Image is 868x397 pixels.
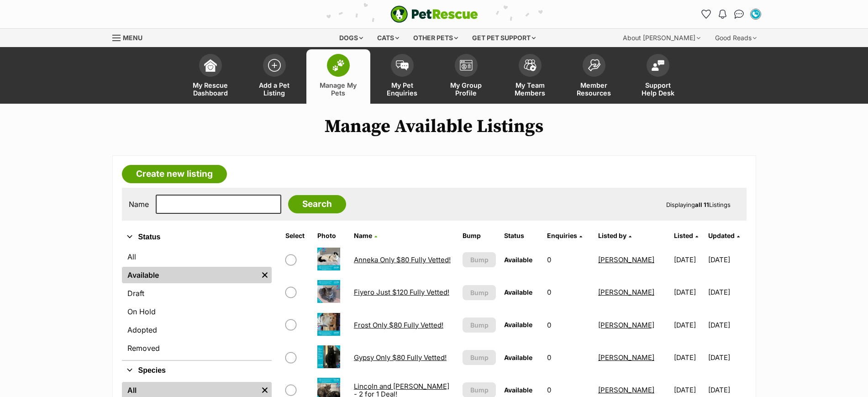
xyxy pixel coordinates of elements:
[510,81,551,97] span: My Team Members
[354,255,451,264] a: Anneka Only $80 Fully Vetted!
[543,342,594,373] td: 0
[598,321,654,329] a: [PERSON_NAME]
[598,288,654,296] a: [PERSON_NAME]
[463,285,496,300] button: Bump
[543,276,594,308] td: 0
[466,29,542,47] div: Get pet support
[626,49,690,104] a: Support Help Desk
[371,29,405,47] div: Cats
[670,244,707,275] td: [DATE]
[616,29,707,47] div: About [PERSON_NAME]
[122,340,272,356] a: Removed
[719,10,726,19] img: notifications-46538b983faf8c2785f20acdc204bb7945ddae34d4c08c2a6579f10ce5e182be.svg
[463,252,496,267] button: Bump
[670,309,707,341] td: [DATE]
[637,81,679,97] span: Support Help Desk
[332,59,345,71] img: manage-my-pets-icon-02211641906a0b7f246fdf0571729dbe1e7629f14944591b6c1af311fb30b64b.svg
[390,5,478,23] a: PetRescue
[390,5,478,23] img: logo-e224e6f780fb5917bec1dbf3a21bbac754714ae5b6737aabdf751b685950b380.svg
[547,232,577,239] span: translation missing: en.admin.listings.index.attributes.enquiries
[708,309,745,341] td: [DATE]
[122,285,272,302] a: Draft
[709,29,763,47] div: Good Reads
[598,232,631,239] a: Listed by
[751,10,760,19] img: Sayla Kimber profile pic
[396,60,409,70] img: pet-enquiries-icon-7e3ad2cf08bfb03b45e93fb7055b45f3efa6380592205ae92323e6603595dc1f.svg
[122,322,272,338] a: Adopted
[708,232,735,239] span: Updated
[470,353,489,362] span: Bump
[446,81,487,97] span: My Group Profile
[598,255,654,264] a: [PERSON_NAME]
[288,195,346,213] input: Search
[588,59,600,71] img: member-resources-icon-8e73f808a243e03378d46382f2149f9095a855e16c252ad45f914b54edf8863c.svg
[543,309,594,341] td: 0
[407,29,464,47] div: Other pets
[699,7,714,21] a: Favourites
[500,228,542,243] th: Status
[598,386,654,394] a: [PERSON_NAME]
[314,228,349,243] th: Photo
[370,49,434,104] a: My Pet Enquiries
[317,313,340,336] img: Frost Only $80 Fully Vetted!
[190,81,231,97] span: My Rescue Dashboard
[498,49,562,104] a: My Team Members
[734,10,744,19] img: chat-41dd97257d64d25036548639549fe6c8038ab92f7586957e7f3b1b290dea8141.svg
[354,353,447,362] a: Gypsy Only $80 Fully Vetted!
[598,353,654,362] a: [PERSON_NAME]
[699,7,763,21] ul: Account quick links
[242,49,306,104] a: Add a Pet Listing
[460,60,473,71] img: group-profile-icon-3fa3cf56718a62981997c0bc7e787c4b2cf8bcc04b72c1350f741eb67cf2f40e.svg
[463,350,496,365] button: Bump
[354,321,443,329] a: Frost Only $80 Fully Vetted!
[434,49,498,104] a: My Group Profile
[543,244,594,275] td: 0
[504,288,532,296] span: Available
[122,365,272,376] button: Species
[282,228,313,243] th: Select
[748,7,763,21] button: My account
[459,228,500,243] th: Bump
[122,267,258,283] a: Available
[470,255,489,265] span: Bump
[652,60,664,71] img: help-desk-icon-fdf02630f3aa405de69fd3d07c3f3aa587a6932b1a1747fa1d2bba05be0121f9.svg
[524,59,537,71] img: team-members-icon-5396bd8760b3fe7c0b43da4ab00e1e3bb1a5d9ba89233759b79545d2d3fc5d0d.svg
[670,342,707,373] td: [DATE]
[382,81,423,97] span: My Pet Enquiries
[129,200,149,208] label: Name
[708,342,745,373] td: [DATE]
[573,81,615,97] span: Member Resources
[708,276,745,308] td: [DATE]
[708,244,745,275] td: [DATE]
[204,59,217,72] img: dashboard-icon-eb2f2d2d3e046f16d808141f083e7271f6b2e854fb5c12c21221c1fb7104beca.svg
[112,29,149,45] a: Menu
[317,345,340,368] img: Gypsy Only $80 Fully Vetted!
[470,385,489,395] span: Bump
[306,49,370,104] a: Manage My Pets
[708,232,740,239] a: Updated
[670,276,707,308] td: [DATE]
[318,81,359,97] span: Manage My Pets
[354,288,449,296] a: Fiyero Just $120 Fully Vetted!
[123,34,142,42] span: Menu
[674,232,698,239] a: Listed
[122,247,272,360] div: Status
[598,232,626,239] span: Listed by
[715,7,730,21] button: Notifications
[179,49,242,104] a: My Rescue Dashboard
[122,249,272,265] a: All
[333,29,369,47] div: Dogs
[666,201,731,208] span: Displaying Listings
[695,201,709,208] strong: all 11
[463,318,496,333] button: Bump
[122,231,272,243] button: Status
[470,320,489,330] span: Bump
[268,59,281,72] img: add-pet-listing-icon-0afa8454b4691262ce3f59096e99ab1cd57d4a30225e0717b998d2c9b9846f56.svg
[470,288,489,297] span: Bump
[122,303,272,320] a: On Hold
[504,321,532,328] span: Available
[354,232,377,239] a: Name
[674,232,693,239] span: Listed
[504,354,532,361] span: Available
[122,165,227,183] a: Create new listing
